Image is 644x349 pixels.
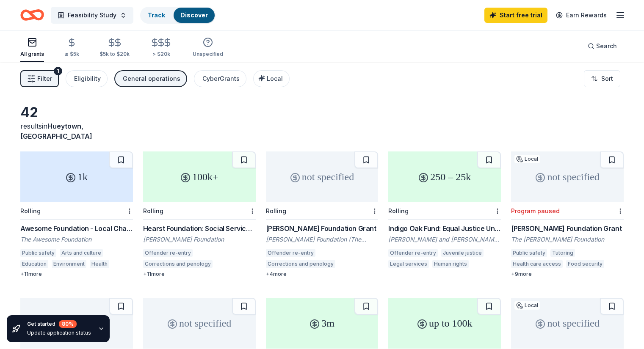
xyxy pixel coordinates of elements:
div: > $20k [150,51,172,58]
button: Eligibility [66,70,108,87]
div: [PERSON_NAME] Foundation (The [PERSON_NAME] Foundation) [266,235,379,244]
div: Rolling [388,207,409,214]
div: Health care access [511,260,563,268]
div: All grants [20,51,44,58]
div: Unspecified [193,51,223,58]
div: Rolling [143,207,163,214]
div: 3m [266,298,379,349]
div: not specified [20,298,133,349]
button: ≤ $5k [64,34,79,62]
button: Local [253,70,290,87]
div: Awesome Foundation - Local Chapter Grants [20,223,133,234]
button: Unspecified [193,34,223,62]
button: Sort [584,70,620,87]
span: Filter [37,74,52,84]
div: $5k to $20k [100,51,130,58]
span: in [20,122,92,140]
div: not specified [511,151,624,202]
div: CyberGrants [202,74,240,84]
a: not specifiedRolling[PERSON_NAME] Foundation Grant[PERSON_NAME] Foundation (The [PERSON_NAME] Fou... [266,151,379,278]
button: $5k to $20k [100,34,130,62]
button: All grants [20,34,44,62]
a: Home [20,5,44,25]
div: Hearst Foundation: Social Service Grant [143,223,256,234]
div: + 4 more [266,271,379,278]
div: ≤ $5k [64,51,79,58]
div: Public safety [20,249,56,257]
div: Update application status [27,330,91,336]
div: 250 – 25k [388,151,501,202]
div: Legal services [388,260,429,268]
div: [PERSON_NAME] Foundation Grant [266,223,379,234]
div: Tutoring [550,249,575,257]
div: Human rights [432,260,469,268]
div: Program paused [511,207,560,214]
div: results [20,121,133,141]
a: Earn Rewards [551,8,612,23]
div: Corrections and penology [266,260,335,268]
button: CyberGrants [194,70,246,87]
div: Corrections and penology [143,260,213,268]
span: Local [267,75,283,82]
a: 250 – 25kRollingIndigo Oak Fund: Equal Justice Under the Law[PERSON_NAME] and [PERSON_NAME] Famil... [388,151,501,271]
div: Offender re-entry [143,249,193,257]
div: The Awesome Foundation [20,235,133,244]
div: Offender re-entry [388,249,438,257]
div: General operations [123,74,180,84]
div: [PERSON_NAME] Foundation Grant [511,223,624,234]
div: not specified [143,298,256,349]
a: not specifiedLocalProgram paused[PERSON_NAME] Foundation GrantThe [PERSON_NAME] FoundationPublic ... [511,151,624,278]
div: Get started [27,320,91,328]
div: The [PERSON_NAME] Foundation [511,235,624,244]
button: > $20k [150,34,172,62]
a: Start free trial [484,8,547,23]
span: Hueytown, [GEOGRAPHIC_DATA] [20,122,92,140]
div: Education [20,260,48,268]
div: 1 [54,67,62,75]
button: General operations [114,70,187,87]
div: Offender re-entry [266,249,315,257]
div: Local [514,155,540,163]
div: + 11 more [143,271,256,278]
div: 80 % [59,320,77,328]
div: Environment [52,260,86,268]
button: Feasibility Study [51,7,133,24]
div: [PERSON_NAME] and [PERSON_NAME] Family Foundation [388,235,501,244]
div: Juvenile justice [441,249,484,257]
div: [PERSON_NAME] Foundation [143,235,256,244]
a: Track [148,11,165,19]
div: 1k [20,151,133,202]
div: not specified [511,298,624,349]
button: Filter1 [20,70,59,87]
div: 100k+ [143,151,256,202]
div: 42 [20,104,133,121]
a: Discover [180,11,208,19]
div: Indigo Oak Fund: Equal Justice Under the Law [388,223,501,234]
div: Public safety [511,249,547,257]
button: Search [581,38,624,55]
div: Local [514,301,540,310]
span: Search [596,41,617,51]
div: Health [90,260,109,268]
div: Arts and culture [60,249,103,257]
div: Rolling [20,207,41,214]
a: 100k+RollingHearst Foundation: Social Service Grant[PERSON_NAME] FoundationOffender re-entryCorre... [143,151,256,278]
span: Sort [601,74,613,84]
div: Rolling [266,207,286,214]
div: + 9 more [511,271,624,278]
span: Feasibility Study [68,10,116,20]
div: Eligibility [74,74,101,84]
a: 1kRollingAwesome Foundation - Local Chapter GrantsThe Awesome FoundationPublic safetyArts and cul... [20,151,133,278]
div: up to 100k [388,298,501,349]
div: Food security [566,260,604,268]
button: TrackDiscover [140,7,216,24]
div: not specified [266,151,379,202]
div: + 11 more [20,271,133,278]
